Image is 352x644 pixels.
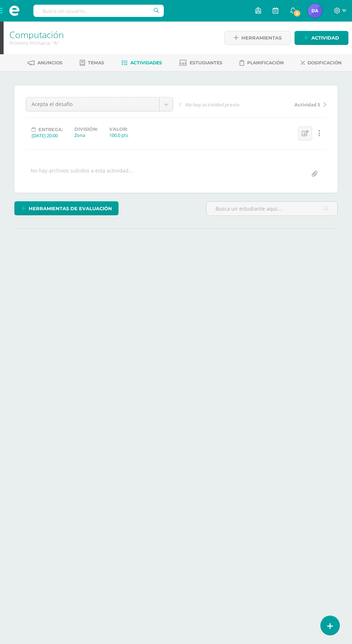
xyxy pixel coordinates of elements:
a: Herramientas [224,31,291,45]
span: Anuncios [37,60,62,65]
a: Estudiantes [179,57,222,69]
a: Actividad 5 [253,101,326,108]
span: Herramientas [241,31,282,45]
span: Entrega: [38,127,63,132]
div: Primero Primaria 'A' [9,40,215,46]
a: Actividades [121,57,162,69]
span: Temas [88,60,104,65]
div: 100.0 pts [109,132,128,138]
span: Planificación [247,60,284,65]
a: Herramientas de evaluación [14,201,119,215]
span: Acepta el desafio [32,97,154,111]
img: 746ac40fa38bec72d7f89dcbbfd4af6a.png [308,4,322,18]
div: Zona [74,132,98,138]
input: Busca un usuario... [33,5,164,17]
span: No hay actividad previa [185,101,239,108]
a: Dosificación [301,57,342,69]
span: Actividad 5 [295,101,320,108]
a: Planificación [240,57,284,69]
a: Temas [80,57,104,69]
input: Busca un estudiante aquí... [207,202,337,216]
h1: Computación [9,29,215,40]
label: División: [74,126,98,132]
span: Actividades [130,60,162,65]
span: Dosificación [307,60,342,65]
a: Anuncios [28,57,62,69]
label: Valor: [109,126,128,132]
span: 2 [293,9,301,17]
a: Computación [9,28,64,41]
a: Acepta el desafio [26,97,173,111]
div: No hay archivos subidos a esta actividad... [31,167,133,181]
a: Actividad [295,31,348,45]
span: Estudiantes [190,60,222,65]
span: Herramientas de evaluación [29,202,112,215]
div: [DATE] 20:00 [32,132,63,139]
span: Actividad [311,31,339,45]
